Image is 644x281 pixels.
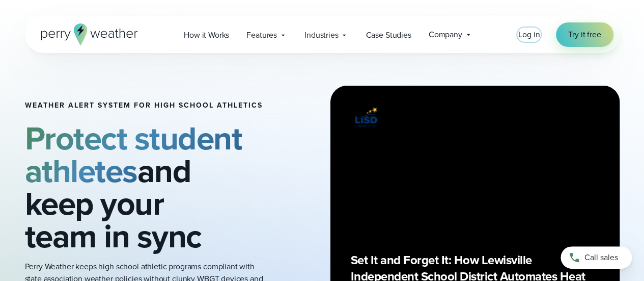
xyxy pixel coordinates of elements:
[175,24,238,45] a: How it Works
[246,29,277,41] span: Features
[561,246,632,269] a: Call sales
[25,122,263,252] h2: and keep your team in sync
[568,29,601,41] span: Try it free
[357,24,419,45] a: Case Studies
[25,114,242,195] strong: Protect student athletes
[366,29,411,41] span: Case Studies
[184,29,229,41] span: How it Works
[304,29,338,41] span: Industries
[518,29,540,40] span: Log in
[584,251,618,264] span: Call sales
[429,29,462,41] span: Company
[556,22,613,47] a: Try it free
[351,106,381,129] img: Lewisville ISD logo
[25,101,263,110] h1: Weather Alert System for High School Athletics
[518,29,540,41] a: Log in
